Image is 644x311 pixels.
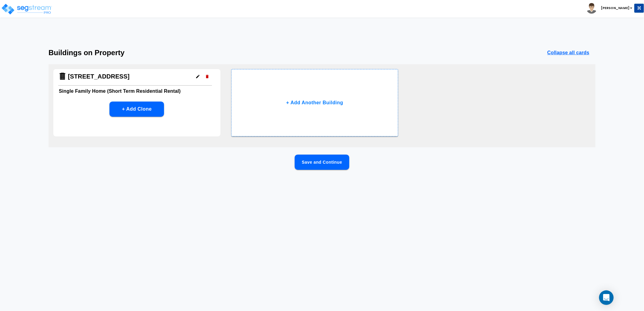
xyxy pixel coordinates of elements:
[109,102,164,117] button: + Add Clone
[547,49,589,56] p: Collapse all cards
[58,72,67,81] img: Building Icon
[231,69,398,136] button: + Add Another Building
[599,290,614,305] div: Open Intercom Messenger
[601,6,629,10] b: [PERSON_NAME]
[1,3,52,15] img: logo_pro_r.png
[295,155,349,170] button: Save and Continue
[49,48,125,57] h3: Buildings on Property
[68,73,130,80] h4: [STREET_ADDRESS]
[59,87,215,95] h6: Single Family Home (Short Term Residential Rental)
[586,3,597,14] img: avatar.png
